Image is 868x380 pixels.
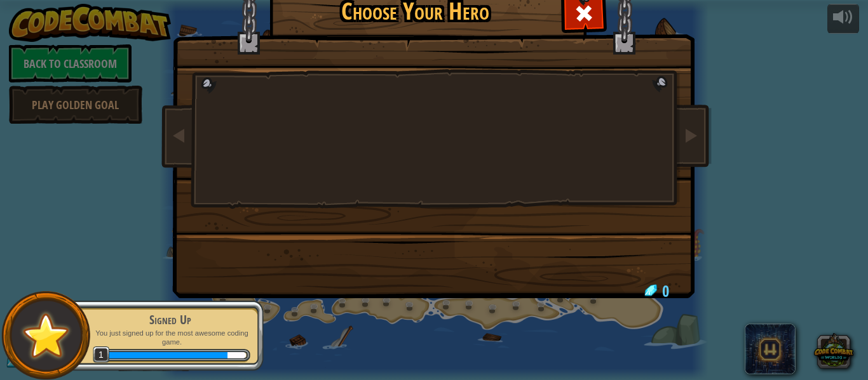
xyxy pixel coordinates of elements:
[17,307,75,364] img: default.png
[90,329,250,347] p: You just signed up for the most awesome coding game.
[93,346,110,364] span: 1
[90,311,250,329] div: Signed Up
